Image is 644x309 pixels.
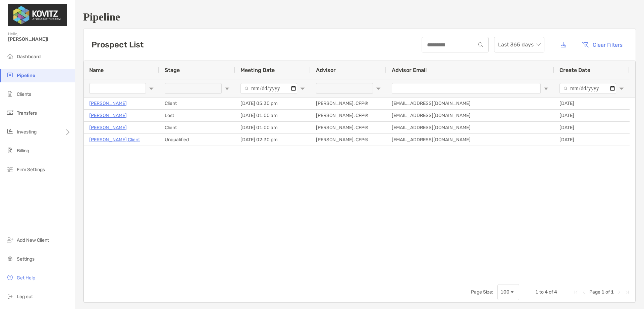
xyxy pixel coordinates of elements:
span: Billing [17,148,29,154]
div: [DATE] [554,122,630,133]
div: 100 [500,289,509,295]
h1: Pipeline [83,11,636,23]
span: [PERSON_NAME]! [8,36,71,42]
div: [DATE] 02:30 pm [235,134,311,146]
div: [DATE] [554,110,630,121]
span: Log out [17,294,33,300]
span: Advisor [316,67,336,73]
span: Stage [165,67,180,73]
div: Client [159,98,235,109]
span: Page [589,289,600,295]
img: input icon [478,42,483,47]
div: [DATE] 01:00 am [235,122,311,133]
button: Open Filter Menu [300,86,305,91]
span: 1 [611,289,614,295]
div: Unqualified [159,134,235,146]
span: Settings [17,256,35,262]
img: dashboard icon [6,52,14,60]
span: Firm Settings [17,167,45,172]
div: Page Size [497,284,519,300]
a: [PERSON_NAME] [89,123,127,132]
a: [PERSON_NAME] [89,99,127,108]
span: Create Date [559,67,590,73]
div: [PERSON_NAME], CFP® [311,110,386,121]
div: First Page [573,289,579,295]
span: Get Help [17,275,35,281]
span: Add New Client [17,237,49,243]
span: Pipeline [17,73,35,78]
div: Client [159,122,235,133]
div: Previous Page [581,289,587,295]
button: Open Filter Menu [149,86,154,91]
div: [DATE] [554,98,630,109]
img: Zoe Logo [8,3,67,27]
a: [PERSON_NAME] [89,111,127,120]
button: Open Filter Menu [376,86,381,91]
img: settings icon [6,255,14,263]
span: 4 [545,289,548,295]
span: 1 [535,289,538,295]
img: add_new_client icon [6,236,14,244]
div: [EMAIL_ADDRESS][DOMAIN_NAME] [386,98,554,109]
span: Transfers [17,110,37,116]
button: Open Filter Menu [619,86,624,91]
div: Last Page [625,289,630,295]
div: [DATE] 05:30 pm [235,98,311,109]
div: [EMAIL_ADDRESS][DOMAIN_NAME] [386,134,554,146]
img: get-help icon [6,273,14,281]
img: logout icon [6,292,14,300]
input: Create Date Filter Input [559,83,616,94]
span: of [605,289,610,295]
span: Last 365 days [498,37,540,52]
button: Clear Filters [577,37,628,52]
input: Name Filter Input [89,83,146,94]
div: [EMAIL_ADDRESS][DOMAIN_NAME] [386,110,554,121]
div: [EMAIL_ADDRESS][DOMAIN_NAME] [386,122,554,133]
img: clients icon [6,90,14,98]
img: pipeline icon [6,71,14,79]
div: Next Page [616,289,622,295]
h3: Prospect List [92,40,144,49]
img: transfers icon [6,109,14,117]
span: 1 [601,289,604,295]
div: [DATE] 01:00 am [235,110,311,121]
span: Investing [17,129,37,135]
div: [PERSON_NAME], CFP® [311,134,386,146]
span: Name [89,67,104,73]
span: Advisor Email [392,67,427,73]
span: Clients [17,91,31,97]
img: firm-settings icon [6,165,14,173]
input: Meeting Date Filter Input [240,83,297,94]
a: [PERSON_NAME] Client [89,136,140,144]
span: of [549,289,553,295]
span: 4 [554,289,557,295]
span: Dashboard [17,54,41,60]
input: Advisor Email Filter Input [392,83,541,94]
div: [DATE] [554,134,630,146]
div: [PERSON_NAME], CFP® [311,122,386,133]
button: Open Filter Menu [224,86,230,91]
button: Open Filter Menu [543,86,549,91]
div: Page Size: [471,289,493,295]
img: billing icon [6,146,14,154]
span: to [539,289,544,295]
span: Meeting Date [240,67,275,73]
div: Lost [159,110,235,121]
div: [PERSON_NAME], CFP® [311,98,386,109]
img: investing icon [6,127,14,136]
